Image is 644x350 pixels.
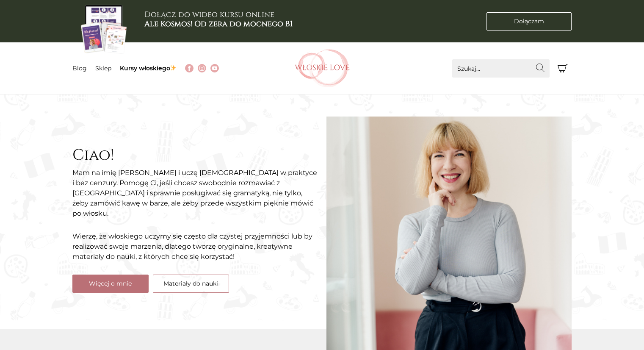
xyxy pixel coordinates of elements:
a: Sklep [95,64,111,72]
p: Mam na imię [PERSON_NAME] i uczę [DEMOGRAPHIC_DATA] w praktyce i bez cenzury. Pomogę Ci, jeśli ch... [72,168,318,219]
a: Więcej o mnie [72,275,149,293]
b: Ale Kosmos! Od zera do mocnego B1 [144,19,293,29]
a: Dołączam [486,12,572,31]
button: Koszyk [554,59,572,78]
img: Włoskielove [295,49,350,87]
a: Kursy włoskiego [120,64,177,72]
img: ✨ [170,65,176,71]
span: Dołączam [514,17,544,26]
a: Blog [72,64,87,72]
h2: Ciao! [72,146,318,164]
h3: Dołącz do wideo kursu online [144,10,293,28]
input: Szukaj... [452,59,550,78]
a: Materiały do nauki [153,275,229,293]
p: Wierzę, że włoskiego uczymy się często dla czystej przyjemności lub by realizować swoje marzenia,... [72,231,318,262]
